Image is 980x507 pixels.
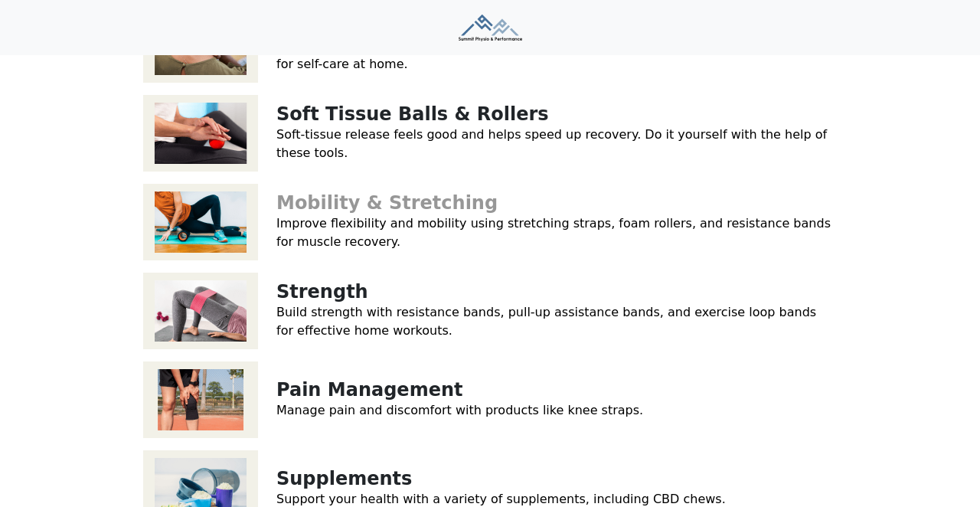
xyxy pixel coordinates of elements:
img: Summit Physio & Performance [459,15,522,41]
a: Pain Management [276,379,462,401]
a: Supplements [276,468,412,489]
img: Soft Tissue Balls & Rollers [143,95,258,172]
img: Mobility & Stretching [143,184,258,260]
a: Improve flexibility and mobility using stretching straps, foam rollers, and resistance bands for ... [276,216,831,249]
img: Pain Management [143,361,258,438]
a: Build strength with resistance bands, pull-up assistance bands, and exercise loop bands for effec... [276,305,816,338]
a: Soft Tissue Balls & Rollers [276,103,549,125]
a: Strength [276,281,368,303]
img: Strength [143,273,258,349]
a: Support your health with a variety of supplements, including CBD chews. [276,492,726,506]
a: Mobility & Stretching [276,192,498,214]
a: Soft-tissue release feels good and helps speed up recovery. Do it yourself with the help of these... [276,127,827,160]
a: Manage pain and discomfort with products like knee straps. [276,403,643,417]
